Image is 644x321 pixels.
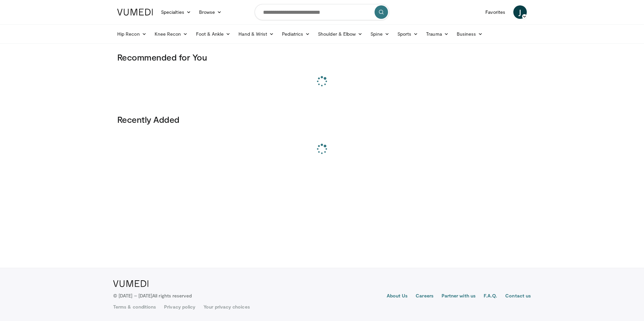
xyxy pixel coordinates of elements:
[481,5,509,19] a: Favorites
[113,280,149,287] img: VuMedi Logo
[513,5,527,19] a: J
[387,292,408,300] a: About Us
[505,292,531,300] a: Contact us
[255,4,389,20] input: Search topics, interventions
[117,9,153,15] img: VuMedi Logo
[113,304,156,310] a: Terms & conditions
[195,5,226,19] a: Browse
[234,27,278,41] a: Hand & Wrist
[393,27,422,41] a: Sports
[484,292,497,300] a: F.A.Q.
[151,27,192,41] a: Knee Recon
[203,304,250,310] a: Your privacy choices
[117,52,527,63] h3: Recommended for You
[113,27,151,41] a: Hip Recon
[314,27,366,41] a: Shoulder & Elbow
[422,27,453,41] a: Trauma
[366,27,393,41] a: Spine
[152,293,192,298] span: All rights reserved
[416,292,433,300] a: Careers
[278,27,314,41] a: Pediatrics
[157,5,195,19] a: Specialties
[117,114,527,125] h3: Recently Added
[113,292,192,299] p: © [DATE] – [DATE]
[453,27,487,41] a: Business
[192,27,235,41] a: Foot & Ankle
[164,304,195,310] a: Privacy policy
[442,292,476,300] a: Partner with us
